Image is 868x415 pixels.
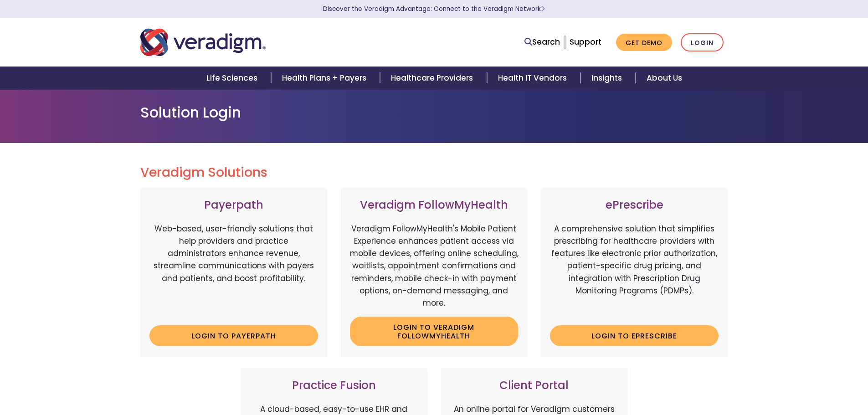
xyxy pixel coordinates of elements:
[570,36,601,47] a: Support
[380,67,487,90] a: Healthcare Providers
[550,325,719,346] a: Login to ePrescribe
[140,27,266,57] img: Veradigm logo
[140,104,728,121] h1: Solution Login
[271,67,380,90] a: Health Plans + Payers
[616,34,672,51] a: Get Demo
[550,199,719,212] h3: ePrescribe
[487,67,580,90] a: Health IT Vendors
[149,325,318,346] a: Login to Payerpath
[350,223,519,309] p: Veradigm FollowMyHealth's Mobile Patient Experience enhances patient access via mobile devices, o...
[350,199,519,212] h3: Veradigm FollowMyHealth
[250,379,418,392] h3: Practice Fusion
[149,223,318,318] p: Web-based, user-friendly solutions that help providers and practice administrators enhance revenu...
[323,5,545,13] a: Discover the Veradigm Advantage: Connect to the Veradigm NetworkLearn More
[450,379,619,392] h3: Client Portal
[580,67,636,90] a: Insights
[550,223,719,318] p: A comprehensive solution that simplifies prescribing for healthcare providers with features like ...
[195,67,271,90] a: Life Sciences
[681,33,724,52] a: Login
[140,165,728,180] h2: Veradigm Solutions
[524,36,560,48] a: Search
[350,317,519,346] a: Login to Veradigm FollowMyHealth
[149,199,318,212] h3: Payerpath
[541,5,545,13] span: Learn More
[636,67,693,90] a: About Us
